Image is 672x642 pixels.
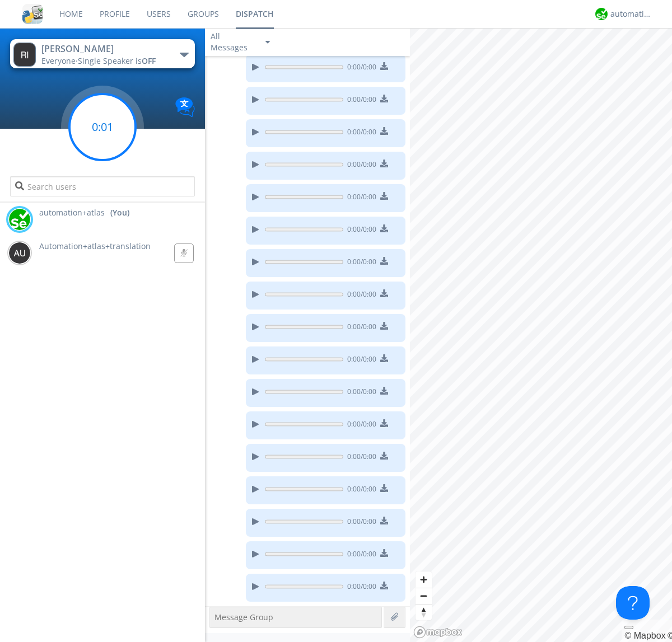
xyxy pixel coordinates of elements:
[380,127,388,135] img: download media button
[343,582,376,594] span: 0:00 / 0:00
[343,517,376,529] span: 0:00 / 0:00
[380,582,388,589] img: download media button
[380,289,388,297] img: download media button
[380,452,388,460] img: download media button
[78,55,156,66] span: Single Speaker is
[343,387,376,399] span: 0:00 / 0:00
[343,62,376,74] span: 0:00 / 0:00
[10,176,194,196] input: Search users
[175,97,195,117] img: Translation enabled
[343,192,376,204] span: 0:00 / 0:00
[416,571,432,588] button: Zoom in
[41,43,167,55] div: [PERSON_NAME]
[380,95,388,102] img: download media button
[343,484,376,496] span: 0:00 / 0:00
[343,419,376,432] span: 0:00 / 0:00
[265,41,270,44] img: caret-down-sm.svg
[343,452,376,464] span: 0:00 / 0:00
[110,207,129,218] div: (You)
[343,549,376,561] span: 0:00 / 0:00
[380,257,388,265] img: download media button
[380,224,388,232] img: download media button
[380,354,388,362] img: download media button
[380,322,388,330] img: download media button
[13,43,36,67] img: 373638.png
[343,322,376,334] span: 0:00 / 0:00
[595,8,608,20] img: d2d01cd9b4174d08988066c6d424eccd
[343,95,376,107] span: 0:00 / 0:00
[142,55,156,66] span: OFF
[413,626,463,639] a: Mapbox logo
[380,62,388,70] img: download media button
[211,31,255,53] div: All Messages
[39,207,105,218] span: automation+atlas
[416,604,432,620] button: Reset bearing to north
[343,160,376,172] span: 0:00 / 0:00
[8,242,31,264] img: 373638.png
[343,224,376,237] span: 0:00 / 0:00
[624,626,633,629] button: Toggle attribution
[416,588,432,604] button: Zoom out
[343,127,376,139] span: 0:00 / 0:00
[41,55,167,67] div: Everyone ·
[616,586,650,620] iframe: Toggle Customer Support
[380,549,388,557] img: download media button
[343,257,376,269] span: 0:00 / 0:00
[22,4,43,24] img: cddb5a64eb264b2086981ab96f4c1ba7
[380,419,388,427] img: download media button
[416,604,432,620] span: Reset bearing to north
[624,631,665,640] a: Mapbox
[380,192,388,200] img: download media button
[343,289,376,302] span: 0:00 / 0:00
[39,241,151,251] span: Automation+atlas+translation
[380,517,388,524] img: download media button
[610,8,652,20] div: automation+atlas
[380,387,388,395] img: download media button
[10,39,194,68] button: [PERSON_NAME]Everyone·Single Speaker isOFF
[8,208,31,231] img: d2d01cd9b4174d08988066c6d424eccd
[343,354,376,367] span: 0:00 / 0:00
[380,484,388,492] img: download media button
[380,160,388,167] img: download media button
